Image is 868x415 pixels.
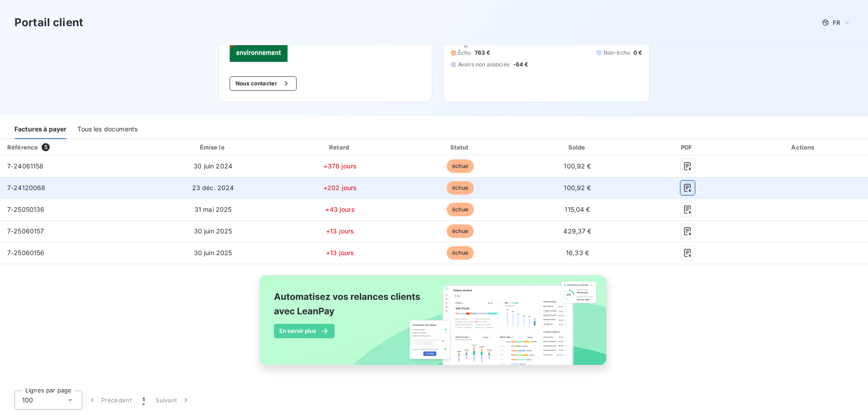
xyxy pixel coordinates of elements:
[42,143,50,151] span: 5
[637,143,738,152] div: PDF
[833,19,840,26] span: FR
[281,143,399,152] div: Retard
[14,120,66,139] div: Factures à payer
[323,184,357,191] span: +202 jours
[326,249,354,256] span: +13 jours
[7,162,44,170] span: 7-24061158
[230,76,297,91] button: Nous contacter
[325,205,354,213] span: +43 jours
[22,396,33,405] span: 100
[194,249,232,256] span: 30 juin 2025
[194,227,232,235] span: 30 juin 2025
[7,249,45,256] span: 7-25060156
[447,181,474,195] span: échue
[564,184,591,191] span: 100,92 €
[7,227,44,235] span: 7-25060157
[565,205,590,213] span: 115,04 €
[77,120,137,139] div: Tous les documents
[447,203,474,216] span: échue
[447,159,474,173] span: échue
[7,184,46,191] span: 7-24120068
[149,143,278,152] div: Émise le
[604,49,630,57] span: Non-échu
[14,14,83,31] h3: Portail client
[741,143,866,152] div: Actions
[458,49,471,57] span: Échu
[251,270,617,381] img: banner
[323,162,357,170] span: +378 jours
[403,143,518,152] div: Statut
[464,42,467,49] span: 0
[447,224,474,238] span: échue
[326,227,354,235] span: +13 jours
[142,396,145,405] span: 1
[458,61,509,69] span: Avoirs non associés
[633,49,642,57] span: 0 €
[447,246,474,260] span: échue
[475,49,491,57] span: 763 €
[7,144,38,151] div: Référence
[192,184,234,191] span: 23 déc. 2024
[194,205,232,213] span: 31 mai 2025
[7,205,45,213] span: 7-25050136
[193,162,232,170] span: 30 juin 2024
[137,391,150,410] button: 1
[82,391,137,410] button: Précédent
[513,61,528,69] span: -64 €
[521,143,633,152] div: Solde
[150,391,196,410] button: Suivant
[563,227,591,235] span: 429,37 €
[564,162,591,170] span: 100,92 €
[566,249,589,256] span: 16,33 €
